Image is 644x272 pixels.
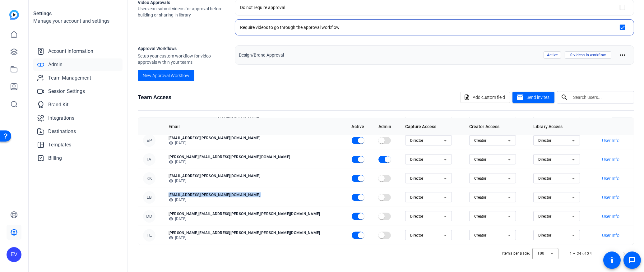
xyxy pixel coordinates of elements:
span: Director [410,138,423,143]
a: Team Management [33,72,123,84]
div: EV [7,247,21,262]
div: TE [143,229,155,242]
div: Require videos to go through the approval workflow [240,24,340,30]
span: Creator [474,138,486,143]
a: Account Information [33,45,123,58]
p: [DATE] [169,159,342,164]
span: Creator [474,157,486,162]
button: User Info [597,173,624,184]
span: Director [538,138,551,143]
p: [PERSON_NAME][EMAIL_ADDRESS][PERSON_NAME][DOMAIN_NAME] [169,154,342,159]
h1: Approval Workflows [138,45,225,52]
mat-icon: message [628,256,636,264]
span: Templates [48,141,71,149]
span: 0 videos in workflow [565,51,611,59]
p: [DATE] [169,178,342,183]
span: Billing [48,154,62,162]
mat-icon: visibility [169,235,174,240]
span: Integrations [48,114,74,122]
span: New Approval Workflow [143,72,189,79]
a: Brand Kit [33,99,123,111]
div: DD [143,210,155,223]
span: User Info [602,137,619,144]
mat-icon: search [557,94,572,101]
a: Billing [33,152,123,164]
p: [EMAIL_ADDRESS][PERSON_NAME][DOMAIN_NAME] [169,173,342,178]
span: Director [410,157,423,162]
span: Director [410,195,423,200]
img: blue-gradient.svg [9,10,19,20]
span: User Info [602,156,619,163]
span: Setup your custom workflow for video approvals within your teams [138,53,225,65]
p: [PERSON_NAME][EMAIL_ADDRESS][PERSON_NAME][PERSON_NAME][DOMAIN_NAME] [169,230,342,235]
p: [DATE] [169,216,342,221]
span: Director [538,195,551,200]
th: Admin [373,118,400,135]
mat-icon: visibility [169,216,174,221]
p: [DATE] [169,141,342,145]
span: Director [410,214,423,219]
p: [EMAIL_ADDRESS][PERSON_NAME][DOMAIN_NAME] [169,136,342,141]
h2: Manage your account and settings [33,17,123,25]
th: Capture Access [400,118,464,135]
p: [PERSON_NAME][EMAIL_ADDRESS][PERSON_NAME][PERSON_NAME][DOMAIN_NAME] [169,211,342,216]
a: Templates [33,139,123,151]
mat-icon: accessibility [608,256,616,264]
p: [DATE] [169,197,342,202]
mat-icon: visibility [169,178,174,183]
button: User Info [597,230,624,241]
a: Integrations [33,112,123,124]
span: Creator [474,233,486,237]
h1: Team Access [138,93,171,102]
mat-icon: visibility [169,159,174,164]
div: Do not require approval [240,4,285,11]
span: User Info [602,194,619,201]
div: KK [143,172,155,185]
div: IA [143,153,155,166]
span: Session Settings [48,88,85,95]
span: Brand Kit [48,101,68,108]
button: Send invites [512,92,554,103]
a: Session Settings [33,85,123,98]
th: Active [347,118,373,135]
a: Admin [33,58,123,71]
p: [DATE] [169,235,342,240]
span: Active [544,51,561,59]
mat-icon: more_horiz [619,51,626,59]
span: Design/Brand Approval [239,51,540,59]
span: Admin [48,61,63,68]
h1: Settings [33,10,123,17]
div: Items per page: [502,250,530,256]
div: LB [143,191,155,204]
span: Director [538,176,551,181]
span: Account Information [48,48,93,55]
span: Director [538,233,551,237]
mat-icon: visibility [169,197,174,202]
span: Send invites [526,94,549,101]
button: User Info [597,154,624,165]
span: User Info [602,175,619,182]
p: [EMAIL_ADDRESS][PERSON_NAME][DOMAIN_NAME] [169,192,342,197]
span: Creator [474,176,486,181]
th: Creator Access [464,118,528,135]
th: Email [164,118,347,135]
button: User Info [597,135,624,146]
button: Next page [617,246,632,261]
span: User Info [602,232,619,238]
button: User Info [597,211,624,222]
button: User Info [597,192,624,203]
span: Creator [474,195,486,200]
span: User Info [602,213,619,219]
button: New Approval Workflow [138,70,194,81]
span: Director [410,233,423,237]
span: Team Management [48,74,91,82]
div: 1 – 24 of 24 [570,251,592,257]
span: Destinations [48,128,76,135]
input: Search users... [573,94,629,101]
span: Director [538,157,551,162]
span: Users can submit videos for approval before building or sharing in library [138,6,225,18]
button: Add custom field [460,92,510,103]
mat-icon: mail [516,94,524,101]
div: EP [143,134,155,147]
span: Add custom field [473,91,505,103]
